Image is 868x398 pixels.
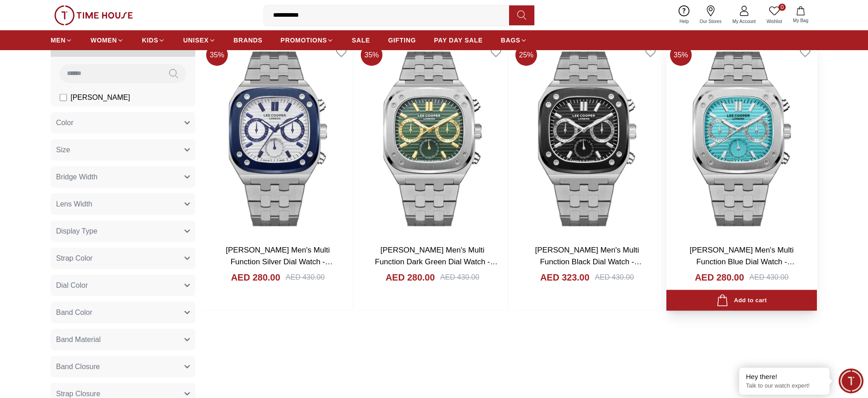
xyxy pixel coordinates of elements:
span: Band Material [56,334,101,345]
p: Talk to our watch expert! [746,382,823,390]
input: [PERSON_NAME] [60,94,67,101]
a: Help [674,4,694,27]
a: MEN [51,32,72,48]
span: PAY DAY SALE [434,36,483,45]
a: Our Stores [694,4,727,27]
button: Band Closure [51,356,195,378]
button: Strap Color [51,248,195,269]
div: AED 430.00 [440,272,479,283]
span: Display Type [56,226,97,237]
img: ... [54,5,133,25]
a: PAY DAY SALE [434,32,483,48]
span: BRANDS [234,36,263,45]
h4: AED 280.00 [231,271,280,284]
img: Lee Cooper Men's Multi Function Dark Green Dial Watch - LC08023.370 [357,41,508,237]
span: Help [676,18,693,25]
span: Wishlist [763,18,786,25]
span: BAGS [501,36,520,45]
span: My Account [729,18,759,25]
span: Color [56,117,73,128]
div: AED 430.00 [595,272,634,283]
a: KIDS [142,32,165,48]
span: Band Color [56,307,92,318]
span: Dial Color [56,280,88,291]
button: Dial Color [51,275,195,296]
span: GIFTING [388,36,416,45]
span: UNISEX [183,36,208,45]
button: Color [51,112,195,134]
a: BAGS [501,32,527,48]
span: MEN [51,36,66,45]
h4: AED 280.00 [386,271,435,284]
a: WOMEN [90,32,124,48]
a: SALE [352,32,370,48]
span: Bridge Width [56,172,98,183]
span: 0 [778,4,786,11]
button: My Bag [788,5,814,26]
span: Band Closure [56,361,100,372]
button: Lens Width [51,193,195,215]
a: [PERSON_NAME] Men's Multi Function Black Dial Watch - LC08023.350 [535,246,642,277]
span: PROMOTIONS [281,36,327,45]
button: Band Color [51,302,195,323]
img: Lee Cooper Men's Multi Function Blue Dial Watch - LC08023.300 [666,41,817,237]
a: GIFTING [388,32,416,48]
div: AED 430.00 [750,272,788,283]
a: [PERSON_NAME] Men's Multi Function Blue Dial Watch - LC08023.300 [690,246,795,277]
button: Add to cart [666,290,817,311]
div: Chat Widget [839,369,863,393]
span: Lens Width [56,199,92,210]
span: KIDS [142,36,158,45]
a: 0Wishlist [761,4,788,27]
span: 35 % [361,44,382,66]
div: AED 430.00 [286,272,325,283]
span: WOMEN [90,36,117,45]
span: My Bag [789,17,812,24]
img: Lee Cooper Men's Multi Function Black Dial Watch - LC08023.350 [512,41,662,237]
button: Size [51,139,195,161]
a: PROMOTIONS [281,32,334,48]
span: 25 % [515,44,537,66]
button: Display Type [51,220,195,242]
h4: AED 280.00 [695,271,744,284]
span: Size [56,145,70,155]
span: Our Stores [696,18,725,25]
span: SALE [352,36,370,45]
img: Lee Cooper Men's Multi Function Silver Dial Watch - LC08023.390 [203,41,353,237]
a: [PERSON_NAME] Men's Multi Function Dark Green Dial Watch - LC08023.370 [375,246,497,277]
span: [PERSON_NAME] [71,92,130,103]
a: UNISEX [183,32,215,48]
a: BRANDS [234,32,263,48]
div: Add to cart [717,295,767,307]
a: [PERSON_NAME] Men's Multi Function Silver Dial Watch - LC08023.390 [226,246,333,277]
div: Hey there! [746,372,823,381]
h4: AED 323.00 [540,271,590,284]
button: Band Material [51,329,195,351]
button: Bridge Width [51,166,195,188]
span: 35 % [670,44,692,66]
span: Strap Color [56,253,93,264]
span: 35 % [206,44,228,66]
